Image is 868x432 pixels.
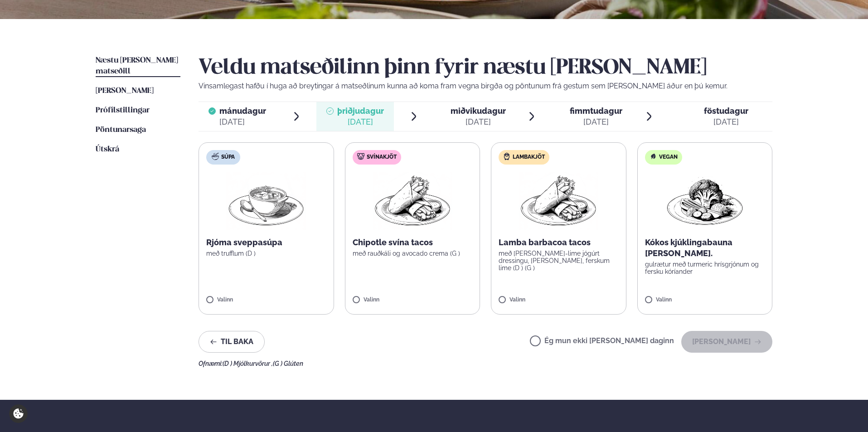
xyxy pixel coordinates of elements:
[451,106,506,116] span: miðvikudagur
[645,261,765,275] p: gulrætur með turmeric hrísgrjónum og fersku kóríander
[665,172,745,230] img: Vegan.png
[519,172,598,230] img: Wraps.png
[704,116,748,127] div: [DATE]
[199,331,265,353] button: Til baka
[451,116,506,127] div: [DATE]
[226,172,306,230] img: Soup.png
[367,154,397,161] span: Svínakjöt
[96,105,150,116] a: Prófílstillingar
[96,126,146,134] span: Pöntunarsaga
[513,154,545,161] span: Lambakjöt
[337,116,384,127] div: [DATE]
[219,116,266,127] div: [DATE]
[96,86,154,97] a: [PERSON_NAME]
[681,331,772,353] button: [PERSON_NAME]
[273,360,303,367] span: (G ) Glúten
[704,106,748,116] span: föstudagur
[96,144,119,155] a: Útskrá
[223,360,273,367] span: (D ) Mjólkurvörur ,
[221,154,235,161] span: Súpa
[337,106,384,116] span: þriðjudagur
[570,116,622,127] div: [DATE]
[96,87,154,95] span: [PERSON_NAME]
[9,404,28,423] a: Cookie settings
[650,153,657,160] img: Vegan.svg
[499,237,619,248] p: Lamba barbacoa tacos
[212,153,219,160] img: soup.svg
[219,106,266,116] span: mánudagur
[96,55,180,77] a: Næstu [PERSON_NAME] matseðill
[659,154,678,161] span: Vegan
[96,146,119,153] span: Útskrá
[503,153,510,160] img: Lamb.svg
[645,237,765,259] p: Kókos kjúklingabauna [PERSON_NAME].
[199,81,772,92] p: Vinsamlegast hafðu í huga að breytingar á matseðlinum kunna að koma fram vegna birgða og pöntunum...
[357,153,364,160] img: pork.svg
[96,125,146,136] a: Pöntunarsaga
[96,57,178,75] span: Næstu [PERSON_NAME] matseðill
[199,55,772,81] h2: Veldu matseðilinn þinn fyrir næstu [PERSON_NAME]
[206,237,326,248] p: Rjóma sveppasúpa
[96,107,150,114] span: Prófílstillingar
[570,106,622,116] span: fimmtudagur
[206,250,326,257] p: með trufflum (D )
[353,250,473,257] p: með rauðkáli og avocado crema (G )
[373,172,452,230] img: Wraps.png
[199,360,772,367] div: Ofnæmi:
[499,250,619,272] p: með [PERSON_NAME]-lime jógúrt dressingu, [PERSON_NAME], ferskum lime (D ) (G )
[353,237,473,248] p: Chipotle svína tacos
